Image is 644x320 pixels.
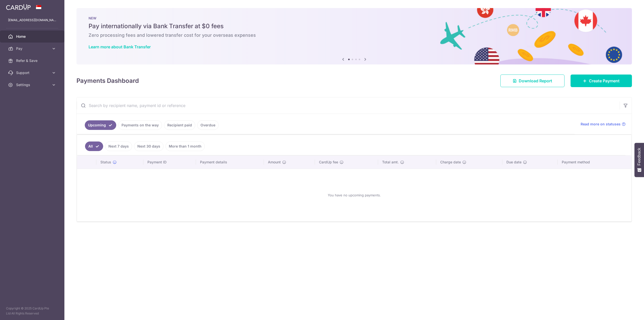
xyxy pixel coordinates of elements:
[197,120,219,130] a: Overdue
[89,32,620,38] h6: Zero processing fees and lowered transfer cost for your overseas expenses
[85,120,116,130] a: Upcoming
[77,97,620,114] input: Search by recipient name, payment id or reference
[440,160,461,165] span: Charge date
[16,46,49,51] span: Pay
[589,78,620,84] span: Create Payment
[16,34,49,39] span: Home
[143,156,196,169] th: Payment ID
[83,173,625,217] div: You have no upcoming payments.
[76,8,632,64] img: Bank transfer banner
[89,22,620,30] h5: Pay internationally via Bank Transfer at $0 fees
[76,76,139,85] h4: Payments Dashboard
[16,70,49,75] span: Support
[166,141,205,151] a: More than 1 month
[637,148,641,165] span: Feedback
[268,160,281,165] span: Amount
[319,160,338,165] span: CardUp fee
[8,18,56,23] p: [EMAIL_ADDRESS][DOMAIN_NAME]
[118,120,162,130] a: Payments on the way
[506,160,521,165] span: Due date
[382,160,399,165] span: Total amt.
[16,58,49,63] span: Refer & Save
[634,143,644,177] button: Feedback - Show survey
[85,141,103,151] a: All
[571,75,632,87] a: Create Payment
[6,4,31,10] img: CardUp
[89,44,151,49] a: Learn more about Bank Transfer
[164,120,195,130] a: Recipient paid
[581,122,621,127] span: Read more on statuses
[16,82,49,87] span: Settings
[100,160,111,165] span: Status
[581,122,626,127] a: Read more on statuses
[519,78,552,84] span: Download Report
[558,156,631,169] th: Payment method
[196,156,264,169] th: Payment details
[134,141,164,151] a: Next 30 days
[89,16,620,20] p: NEW
[105,141,132,151] a: Next 7 days
[500,75,565,87] a: Download Report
